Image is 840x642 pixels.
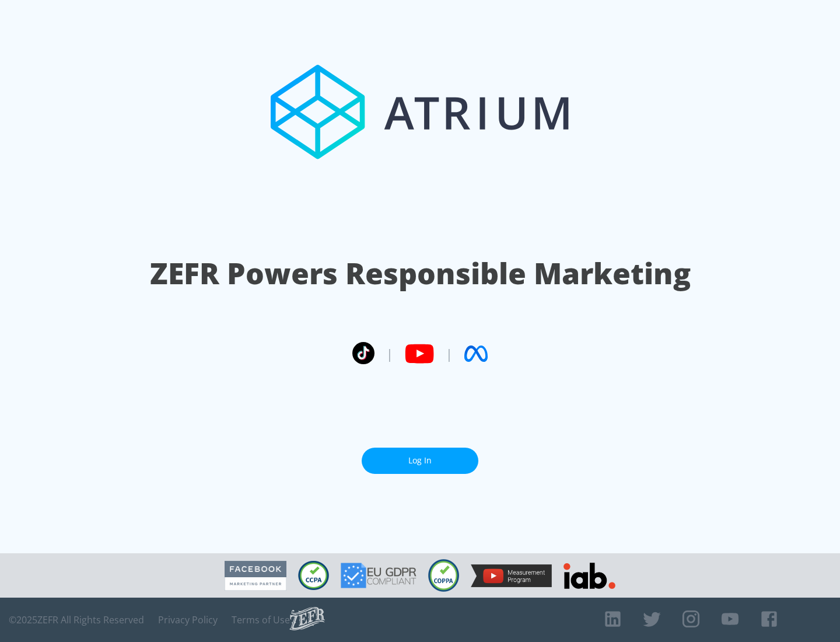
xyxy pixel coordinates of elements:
img: IAB [563,563,615,589]
img: YouTube Measurement Program [471,564,552,587]
img: COPPA Compliant [428,559,459,592]
a: Privacy Policy [158,614,218,626]
span: © 2025 ZEFR All Rights Reserved [9,614,144,626]
span: | [386,345,393,362]
img: Facebook Marketing Partner [225,561,286,591]
a: Log In [362,448,478,474]
span: | [446,345,453,362]
a: Terms of Use [232,614,290,626]
img: GDPR Compliant [341,563,416,588]
img: CCPA Compliant [298,561,329,590]
h1: ZEFR Powers Responsible Marketing [150,253,691,294]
